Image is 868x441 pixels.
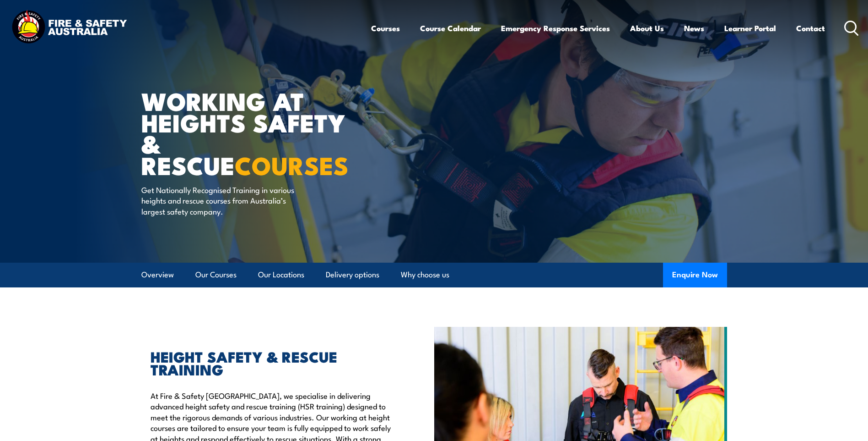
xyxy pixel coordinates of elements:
strong: COURSES [235,145,349,183]
a: Our Courses [195,263,237,287]
a: Overview [141,263,174,287]
h2: HEIGHT SAFETY & RESCUE TRAINING [151,350,392,375]
a: Learner Portal [724,16,776,40]
a: Courses [371,16,400,40]
a: Delivery options [326,263,379,287]
a: About Us [630,16,664,40]
button: Enquire Now [663,263,727,287]
a: Our Locations [258,263,304,287]
a: Contact [796,16,825,40]
p: Get Nationally Recognised Training in various heights and rescue courses from Australia’s largest... [141,184,308,216]
a: Course Calendar [420,16,481,40]
h1: WORKING AT HEIGHTS SAFETY & RESCUE [141,90,367,176]
a: Why choose us [401,263,449,287]
a: Emergency Response Services [501,16,610,40]
a: News [684,16,704,40]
